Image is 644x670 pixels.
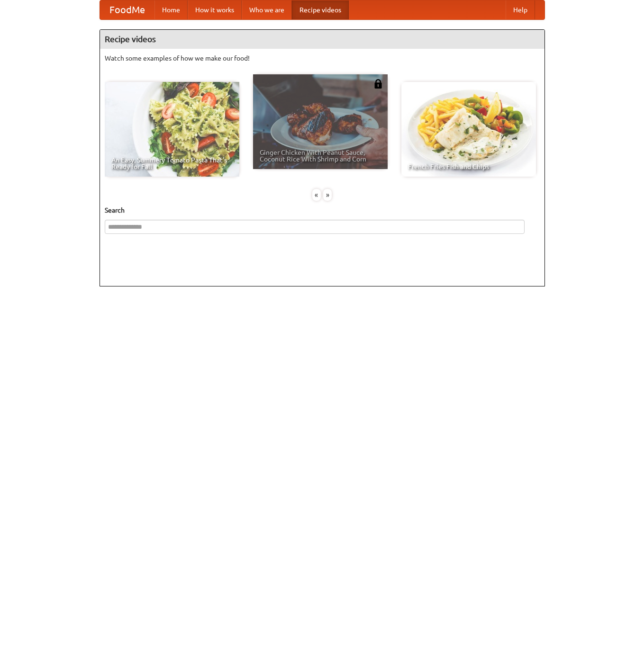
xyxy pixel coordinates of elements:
div: » [323,189,332,201]
a: Help [506,0,535,19]
a: Who we are [242,0,292,19]
h4: Recipe videos [100,30,544,49]
span: French Fries Fish and Chips [408,163,529,170]
a: Recipe videos [292,0,349,19]
a: French Fries Fish and Chips [401,82,536,177]
a: An Easy, Summery Tomato Pasta That's Ready for Fall [105,82,239,177]
h5: Search [105,205,540,215]
div: « [312,189,321,201]
img: 483408.png [373,79,383,89]
a: How it works [188,0,242,19]
p: Watch some examples of how we make our food! [105,54,540,63]
span: An Easy, Summery Tomato Pasta That's Ready for Fall [111,157,233,170]
a: FoodMe [100,0,154,19]
a: Home [154,0,188,19]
